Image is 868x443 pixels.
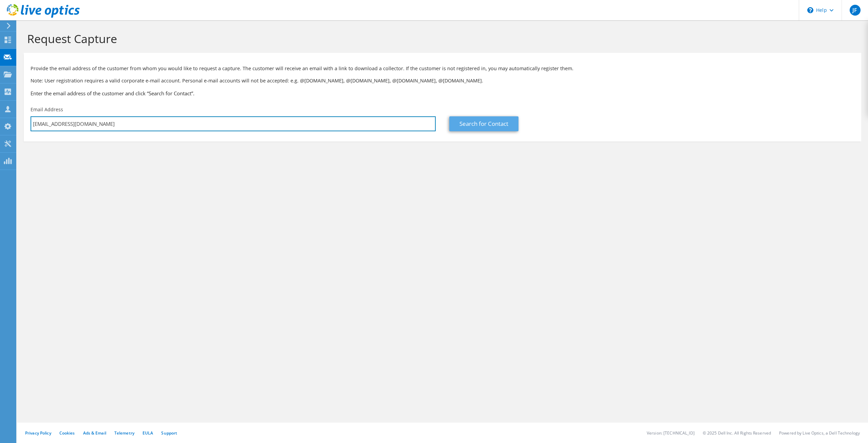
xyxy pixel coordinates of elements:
a: EULA [143,430,153,436]
p: Note: User registration requires a valid corporate e-mail account. Personal e-mail accounts will ... [31,77,854,84]
span: JF [850,5,861,16]
li: © 2025 Dell Inc. All Rights Reserved [703,430,771,436]
label: Email Address [31,106,63,113]
a: Ads & Email [83,430,106,436]
a: Support [161,430,177,436]
li: Version: [TECHNICAL_ID] [647,430,695,436]
a: Privacy Policy [25,430,51,436]
h3: Enter the email address of the customer and click “Search for Contact”. [31,90,854,97]
h1: Request Capture [27,32,854,46]
a: Search for Contact [449,116,518,131]
svg: \n [807,7,813,13]
li: Powered by Live Optics, a Dell Technology [779,430,860,436]
p: Provide the email address of the customer from whom you would like to request a capture. The cust... [31,65,854,72]
a: Cookies [59,430,75,436]
a: Telemetry [114,430,134,436]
